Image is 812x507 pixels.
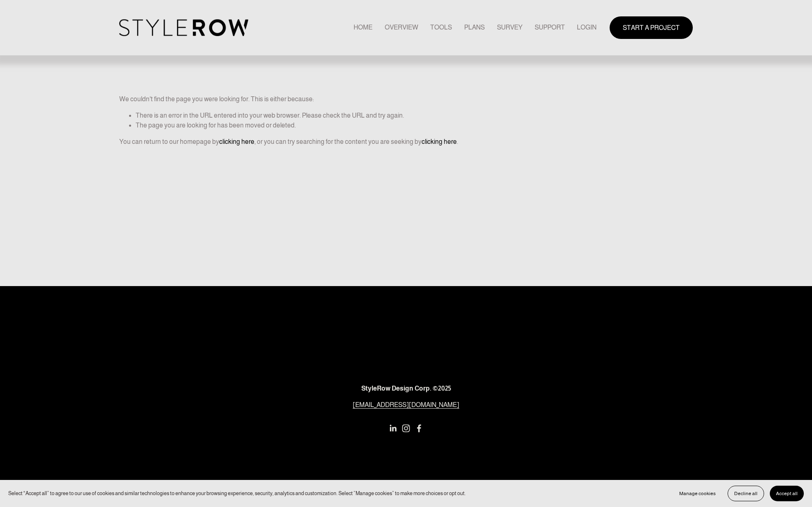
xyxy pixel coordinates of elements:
[361,385,451,392] strong: StyleRow Design Corp. ©2025
[770,486,804,501] button: Accept all
[136,120,693,130] li: The page you are looking for has been moved or deleted.
[353,400,459,410] a: [EMAIL_ADDRESS][DOMAIN_NAME]
[354,22,372,33] a: HOME
[728,486,764,501] button: Decline all
[385,22,418,33] a: OVERVIEW
[679,491,716,496] span: Manage cookies
[422,138,457,145] a: clicking here
[464,22,485,33] a: PLANS
[734,491,758,496] span: Decline all
[402,424,410,432] a: Instagram
[389,424,397,432] a: LinkedIn
[577,22,597,33] a: LOGIN
[673,486,722,501] button: Manage cookies
[535,22,565,33] a: folder dropdown
[219,138,254,145] a: clicking here
[430,22,452,33] a: TOOLS
[8,489,466,497] p: Select “Accept all” to agree to our use of cookies and similar technologies to enhance your brows...
[119,137,693,147] p: You can return to our homepage by , or you can try searching for the content you are seeking by .
[119,19,248,36] img: StyleRow
[776,491,798,496] span: Accept all
[119,62,693,104] p: We couldn't find the page you were looking for. This is either because:
[610,16,693,39] a: START A PROJECT
[136,111,693,120] li: There is an error in the URL entered into your web browser. Please check the URL and try again.
[415,424,423,432] a: Facebook
[497,22,522,33] a: SURVEY
[535,23,565,32] span: SUPPORT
